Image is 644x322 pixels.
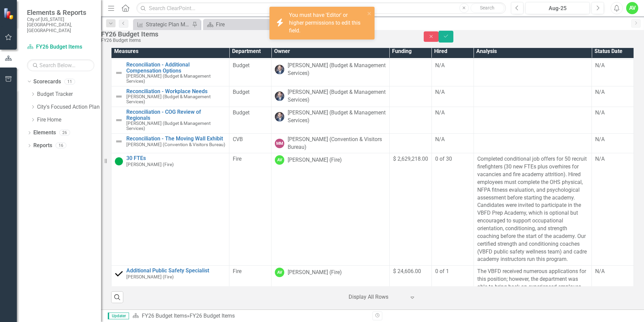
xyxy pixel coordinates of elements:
[136,2,506,14] input: Search ClearPoint...
[289,11,365,35] div: You must have 'Editor' or higher permissions to edit this field.
[233,109,250,116] span: Budget
[33,78,61,86] a: Scorecards
[111,107,229,134] td: Double-Click to Edit Right Click for Context Menu
[216,20,269,29] div: Fire
[233,268,241,274] span: Fire
[33,129,56,137] a: Elements
[275,65,284,74] img: Kevin Chatellier
[126,62,226,74] a: Reconciliation - Additional Compensation Options
[111,133,229,153] td: Double-Click to Edit Right Click for Context Menu
[474,86,591,107] td: Double-Click to Edit
[126,142,225,147] small: [PERSON_NAME] (Convention & Visitors Bureau)
[595,109,630,117] div: N/A
[115,92,123,101] img: Not Defined
[477,268,588,322] p: The VBFD received numerous applications for this position; however, the department was able to br...
[132,312,367,320] div: »
[288,156,342,164] div: [PERSON_NAME] (Fire)
[233,89,250,95] span: Budget
[474,107,591,134] td: Double-Click to Edit
[275,155,284,165] div: AV
[101,38,410,43] div: FY26 Budget Items
[126,268,226,274] a: Additional Public Safety Specialist
[528,4,587,12] div: Aug-25
[525,2,590,14] button: Aug-25
[27,8,94,17] span: Elements & Reports
[471,3,504,13] button: Search
[115,69,123,77] img: Not Defined
[595,62,630,70] div: N/A
[288,88,386,104] div: [PERSON_NAME] (Budget & Management Services)
[592,153,634,266] td: Double-Click to Edit
[233,156,241,162] span: Fire
[3,8,15,20] img: ClearPoint Strategy
[126,94,226,104] small: [PERSON_NAME] (Budget & Management Services)
[474,153,591,266] td: Double-Click to Edit
[288,62,386,77] div: [PERSON_NAME] (Budget & Management Services)
[190,313,235,319] div: FY26 Budget Items
[233,136,243,142] span: CVB
[27,59,94,71] input: Search Below...
[275,91,284,101] img: Kevin Chatellier
[115,116,123,124] img: Not Defined
[111,60,229,86] td: Double-Click to Edit Right Click for Context Menu
[592,107,634,134] td: Double-Click to Edit
[595,268,630,275] div: N/A
[595,136,630,143] div: N/A
[393,156,428,162] span: $ 2,629,218.00
[135,20,190,29] a: Strategic Plan Measure Overview
[108,313,129,319] span: Updater
[233,62,250,69] span: Budget
[595,88,630,96] div: N/A
[126,74,226,84] small: [PERSON_NAME] (Budget & Management Services)
[435,136,445,142] span: N/A
[435,109,445,116] span: N/A
[37,103,101,111] a: City's Focused Action Plan
[37,90,101,98] a: Budget Tracker
[126,155,226,161] a: 30 FTEs
[142,313,187,319] a: FY26 Budget Items
[288,269,342,276] div: [PERSON_NAME] (Fire)
[288,136,386,151] div: [PERSON_NAME] (Convention & Visitors Bureau)
[126,162,174,167] small: [PERSON_NAME] (Fire)
[101,30,410,38] div: FY26 Budget Items
[435,89,445,95] span: N/A
[126,121,226,131] small: [PERSON_NAME] (Budget & Management Services)
[477,155,588,263] p: Completed conditional job offers for 50 recruit firefighters (30 new FTEs plus overhires for vaca...
[37,116,101,124] a: Fire Home
[275,268,284,277] div: AV
[111,86,229,107] td: Double-Click to Edit Right Click for Context Menu
[595,155,630,163] div: N/A
[474,60,591,86] td: Double-Click to Edit
[367,9,372,17] button: close
[435,62,445,69] span: N/A
[56,143,66,149] div: 16
[288,109,386,125] div: [PERSON_NAME] (Budget & Management Services)
[205,20,269,29] a: Fire
[275,139,284,148] div: MM
[111,153,229,266] td: Double-Click to Edit Right Click for Context Menu
[126,88,226,95] a: Reconciliation - Workplace Needs
[59,130,70,136] div: 26
[435,268,449,274] span: 0 of 1
[592,133,634,153] td: Double-Click to Edit
[115,270,123,278] img: Completed
[146,20,190,29] div: Strategic Plan Measure Overview
[626,2,638,14] button: AV
[435,156,452,162] span: 0 of 30
[27,17,94,33] small: City of [US_STATE][GEOGRAPHIC_DATA], [GEOGRAPHIC_DATA]
[64,79,75,84] div: 11
[393,268,421,274] span: $ 24,606.00
[480,5,494,10] span: Search
[592,60,634,86] td: Double-Click to Edit
[592,86,634,107] td: Double-Click to Edit
[27,43,94,51] a: FY26 Budget Items
[275,112,284,122] img: Kevin Chatellier
[126,274,174,279] small: [PERSON_NAME] (Fire)
[126,109,226,121] a: Reconciliation - COG Review of Regionals
[115,157,123,165] img: On Target
[115,137,123,145] img: Not Defined
[33,142,52,150] a: Reports
[126,136,226,142] a: Reconciliation - The Moving Wall Exhibit
[474,133,591,153] td: Double-Click to Edit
